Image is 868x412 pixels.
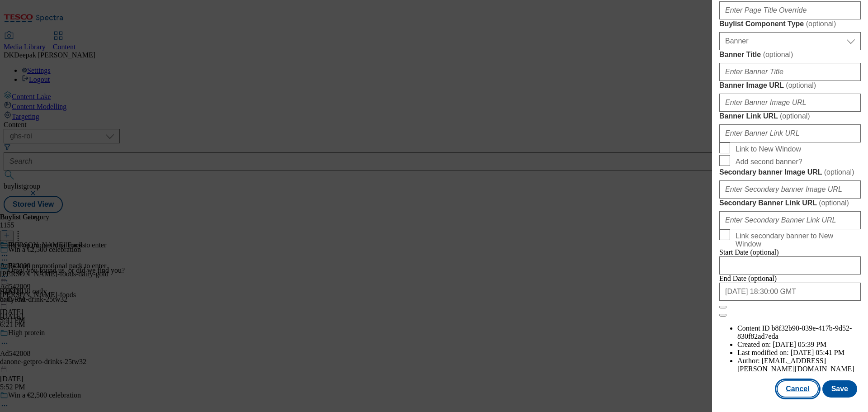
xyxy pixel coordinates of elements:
[763,51,793,58] span: ( optional )
[719,275,777,282] span: End Date (optional)
[719,94,861,112] input: Enter Banner Image URL
[786,81,816,89] span: ( optional )
[719,283,861,301] input: Enter Date
[737,357,854,373] span: [EMAIL_ADDRESS][PERSON_NAME][DOMAIN_NAME]
[719,211,861,229] input: Enter Secondary Banner Link URL
[737,349,861,357] li: Last modified on:
[719,19,861,28] label: Buylist Component Type
[737,341,861,349] li: Created on:
[824,168,854,176] span: ( optional )
[736,158,802,166] span: Add second banner?
[719,168,861,177] label: Secondary banner Image URL
[737,357,861,373] li: Author:
[719,306,726,308] button: Close
[719,199,861,208] label: Secondary Banner Link URL
[736,145,801,153] span: Link to New Window
[719,124,861,142] input: Enter Banner Link URL
[780,112,810,120] span: ( optional )
[736,232,857,248] span: Link secondary banner to New Window
[719,63,861,81] input: Enter Banner Title
[791,349,844,356] span: [DATE] 05:41 PM
[737,324,852,340] span: b8f32b90-039e-417b-9d52-830f82ad7eda
[773,341,826,348] span: [DATE] 05:39 PM
[719,256,861,275] input: Enter Date
[719,112,861,121] label: Banner Link URL
[719,50,861,59] label: Banner Title
[822,380,857,398] button: Save
[819,199,849,207] span: ( optional )
[719,81,861,90] label: Banner Image URL
[777,380,818,398] button: Cancel
[719,248,779,256] span: Start Date (optional)
[806,20,836,28] span: ( optional )
[737,324,861,341] li: Content ID
[719,180,861,199] input: Enter Secondary banner Image URL
[719,1,861,19] input: Enter Page Title Override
